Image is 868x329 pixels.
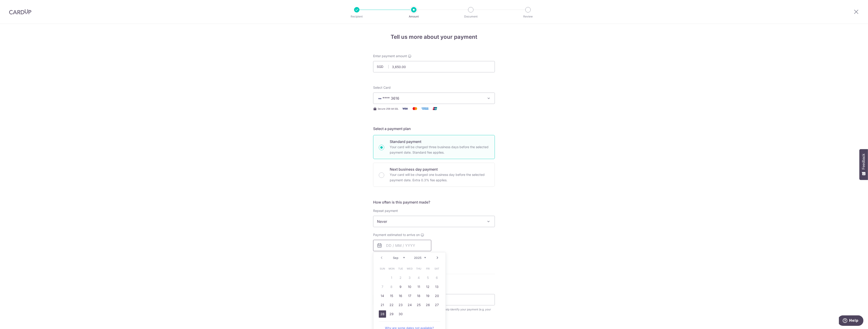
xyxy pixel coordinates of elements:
[373,199,495,205] h5: How often is this payment made?
[859,149,868,180] button: Feedback - Show survey
[430,106,439,111] img: Union Pay
[379,265,386,272] span: Sunday
[390,144,489,155] p: Your card will be charged three business days before the selected payment date. Standard fee appl...
[433,292,441,300] a: 20
[377,64,389,69] span: SGD
[397,310,404,318] a: 30
[862,154,866,169] span: Feedback
[373,216,495,227] span: Never
[433,301,441,309] a: 27
[454,14,488,19] p: Document
[388,292,395,300] a: 15
[397,14,431,19] p: Amount
[406,292,413,300] a: 17
[377,97,382,100] img: VISA
[378,107,399,110] span: Secure 256-bit SSL
[373,126,495,131] h5: Select a payment plan
[9,9,31,15] img: CardUp
[373,33,495,41] h4: Tell us more about your payment
[415,301,422,309] a: 25
[415,265,422,272] span: Thursday
[397,301,404,309] a: 23
[424,265,432,272] span: Friday
[406,301,413,309] a: 24
[390,172,489,183] p: Your card will be charged one business day before the selected payment date. Extra 0.3% fee applies.
[433,283,441,290] a: 13
[400,106,409,111] img: Visa
[373,61,495,72] input: 0.00
[373,54,407,58] span: Enter payment amount
[406,265,413,272] span: Wednesday
[839,315,863,327] iframe: Opens a widget where you can find more information
[340,14,374,19] p: Recipient
[379,310,386,318] a: 28
[388,265,395,272] span: Monday
[511,14,545,19] p: Review
[379,292,386,300] a: 14
[397,265,404,272] span: Tuesday
[379,301,386,309] a: 21
[420,106,429,111] img: American Express
[388,301,395,309] a: 22
[424,292,432,300] a: 19
[424,283,432,290] a: 12
[373,86,391,89] span: translation missing: en.payables.payment_networks.credit_card.summary.labels.select_card
[390,139,489,144] p: Standard payment
[410,106,419,111] img: Mastercard
[388,310,395,318] a: 29
[415,283,422,290] a: 11
[415,292,422,300] a: 18
[406,283,413,290] a: 10
[373,233,420,237] span: Payment estimated to arrive on
[424,301,432,309] a: 26
[373,240,431,251] input: DD / MM / YYYY
[435,255,440,260] a: Next
[373,209,398,213] label: Repeat payment
[390,167,489,172] p: Next business day payment
[397,292,404,300] a: 16
[397,283,404,290] a: 9
[373,216,495,227] span: Never
[433,265,441,272] span: Saturday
